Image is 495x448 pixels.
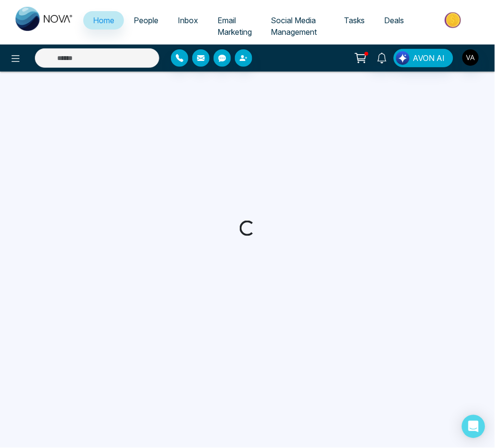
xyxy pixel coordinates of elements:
[208,11,262,41] a: Email Marketing
[462,415,485,438] div: Open Intercom Messenger
[83,11,124,30] a: Home
[396,51,410,65] img: Lead Flow
[413,52,445,64] span: AVON AI
[394,49,453,67] button: AVON AI
[168,11,208,30] a: Inbox
[134,15,158,25] span: People
[271,15,317,37] span: Social Media Management
[178,15,198,25] span: Inbox
[335,11,375,30] a: Tasks
[385,15,404,25] span: Deals
[93,15,114,25] span: Home
[463,49,479,66] img: User Avatar
[262,11,335,41] a: Social Media Management
[419,9,489,31] img: Market-place.gif
[375,11,414,30] a: Deals
[124,11,168,30] a: People
[15,7,74,31] img: Nova CRM Logo
[344,15,365,25] span: Tasks
[217,15,252,37] span: Email Marketing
